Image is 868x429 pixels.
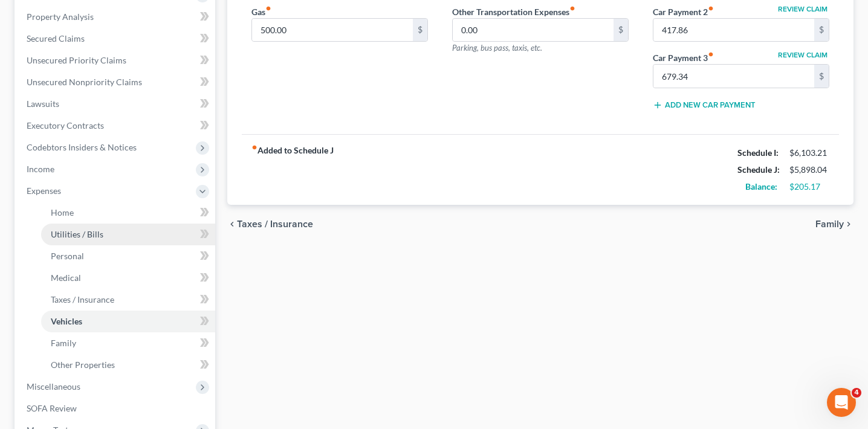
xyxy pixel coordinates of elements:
span: Home [51,207,74,218]
button: Review Claim [776,51,829,59]
a: Personal [41,245,215,267]
a: SOFA Review [17,398,215,419]
a: Lawsuits [17,93,215,115]
span: Utilities / Bills [51,229,103,239]
input: -- [653,65,814,88]
span: Property Analysis [27,11,94,22]
span: Family [815,219,844,229]
i: chevron_right [844,219,853,229]
a: Utilities / Bills [41,224,215,245]
input: -- [252,19,413,42]
span: Family [51,338,76,348]
span: Personal [51,251,84,261]
span: Taxes / Insurance [237,219,313,229]
span: Miscellaneous [27,381,80,392]
label: Gas [251,5,271,18]
a: Medical [41,267,215,289]
a: Home [41,202,215,224]
strong: Schedule J: [737,164,780,175]
a: Executory Contracts [17,115,215,137]
button: Add New Car Payment [653,100,756,110]
div: $ [814,19,829,42]
div: $5,898.04 [789,164,829,176]
a: Family [41,332,215,354]
i: chevron_left [227,219,237,229]
span: Lawsuits [27,98,59,109]
i: fiber_manual_record [265,5,271,11]
span: Unsecured Priority Claims [27,55,126,65]
span: Expenses [27,185,61,196]
strong: Schedule I: [737,147,779,158]
a: Vehicles [41,311,215,332]
a: Other Properties [41,354,215,376]
div: $ [814,65,829,88]
a: Property Analysis [17,6,215,28]
input: -- [453,19,614,42]
div: $6,103.21 [789,147,829,159]
span: Income [27,164,54,174]
iframe: Intercom live chat [827,388,856,417]
a: Unsecured Nonpriority Claims [17,71,215,93]
span: Parking, bus pass, taxis, etc. [452,43,542,53]
button: Family chevron_right [815,219,853,229]
i: fiber_manual_record [569,5,575,11]
div: $ [614,19,628,42]
span: Secured Claims [27,33,85,44]
strong: Added to Schedule J [251,144,334,195]
button: chevron_left Taxes / Insurance [227,219,313,229]
i: fiber_manual_record [708,5,714,11]
div: $ [413,19,427,42]
span: Executory Contracts [27,120,104,131]
span: Codebtors Insiders & Notices [27,142,137,152]
span: Vehicles [51,316,82,326]
label: Other Transportation Expenses [452,5,575,18]
button: Review Claim [776,5,829,13]
span: 4 [852,388,861,398]
i: fiber_manual_record [708,51,714,57]
span: Medical [51,273,81,283]
span: SOFA Review [27,403,77,413]
span: Other Properties [51,360,115,370]
div: $205.17 [789,181,829,193]
i: fiber_manual_record [251,144,257,150]
span: Unsecured Nonpriority Claims [27,77,142,87]
label: Car Payment 3 [653,51,714,64]
span: Taxes / Insurance [51,294,114,305]
strong: Balance: [745,181,777,192]
input: -- [653,19,814,42]
label: Car Payment 2 [653,5,714,18]
a: Unsecured Priority Claims [17,50,215,71]
a: Taxes / Insurance [41,289,215,311]
a: Secured Claims [17,28,215,50]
